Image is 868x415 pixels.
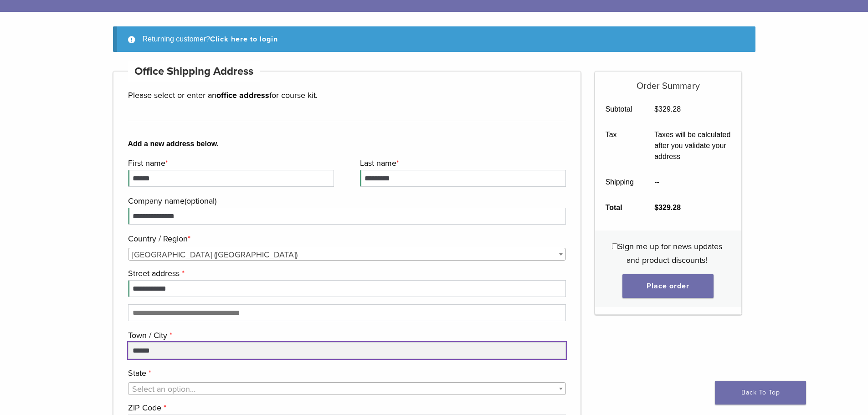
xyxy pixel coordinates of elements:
label: Last name [360,156,564,170]
label: Country / Region [128,232,564,246]
label: State [128,366,564,380]
th: Tax [595,122,644,169]
th: Total [595,195,644,220]
span: State [128,382,566,395]
span: Country / Region [128,248,566,261]
label: Street address [128,266,564,280]
span: (optional) [185,196,216,206]
label: Town / City [128,328,564,342]
p: Please select or enter an for course kit. [128,88,566,102]
span: $ [654,105,658,113]
input: Sign me up for news updates and product discounts! [612,243,618,249]
b: Add a new address below. [128,138,566,149]
td: Taxes will be calculated after you validate your address [644,122,741,169]
bdi: 329.28 [654,204,681,211]
span: United States (US) [128,248,566,261]
h4: Office Shipping Address [128,61,260,82]
a: Click here to login [210,35,278,44]
th: Subtotal [595,97,644,122]
a: Back To Top [715,381,806,405]
span: Select an option… [132,384,195,394]
th: Shipping [595,169,644,195]
span: -- [654,178,659,186]
bdi: 329.28 [654,105,681,113]
label: ZIP Code [128,401,564,415]
div: Returning customer? [113,26,755,52]
label: Company name [128,194,564,208]
h5: Order Summary [595,72,741,92]
label: First name [128,156,332,170]
button: Place order [622,274,714,298]
span: Sign me up for news updates and product discounts! [618,241,722,265]
span: $ [654,204,658,211]
strong: office address [216,90,269,100]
